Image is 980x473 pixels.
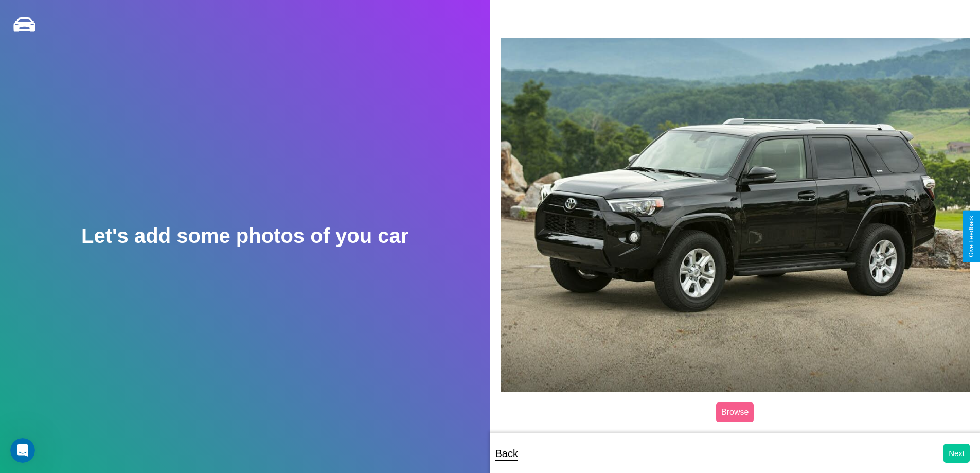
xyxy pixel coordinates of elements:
button: Next [943,444,970,463]
label: Browse [716,402,754,422]
h2: Let's add some photos of you car [81,224,408,248]
div: Give Feedback [968,216,975,257]
iframe: Intercom live chat [10,438,35,463]
p: Back [495,444,518,463]
img: posted [501,38,970,392]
